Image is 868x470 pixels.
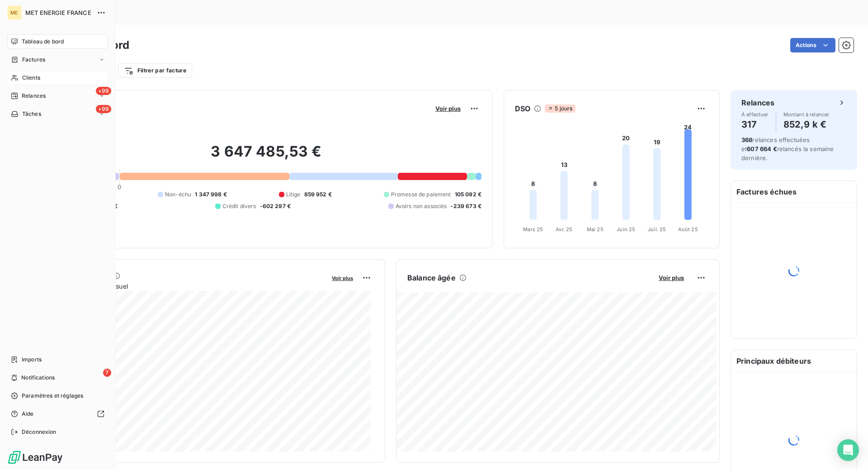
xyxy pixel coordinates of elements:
span: 105 092 € [455,190,481,199]
span: -239 673 € [450,202,481,210]
a: Factures [7,52,108,67]
a: +99Relances [7,89,108,103]
span: +99 [96,105,111,113]
span: À effectuer [741,112,769,117]
button: Voir plus [433,104,463,113]
span: Voir plus [435,105,461,112]
span: Litige [286,190,301,199]
div: Open Intercom Messenger [837,439,859,461]
tspan: Juin 25 [617,226,635,233]
h6: Relances [741,97,774,108]
span: 859 952 € [304,190,332,199]
h6: DSO [515,103,530,114]
span: 5 jours [545,104,575,113]
tspan: Août 25 [678,226,698,233]
a: Imports [7,352,108,367]
span: Non-échu [165,190,191,199]
a: Tableau de bord [7,34,108,49]
span: 0 [118,183,121,190]
span: Voir plus [659,274,684,281]
span: Voir plus [332,275,353,281]
span: +99 [96,87,111,95]
span: Notifications [21,374,55,382]
img: Logo LeanPay [7,450,63,465]
button: Filtrer par facture [118,63,192,78]
span: 7 [103,369,111,377]
button: Voir plus [329,274,356,282]
tspan: Mai 25 [587,226,604,233]
span: Relances [22,92,46,100]
span: Montant à relancer [783,112,830,117]
span: Promesse de paiement [391,190,451,199]
span: Tableau de bord [22,38,64,46]
span: Clients [22,74,40,82]
span: relances effectuées et relancés la semaine dernière. [741,136,834,161]
span: Avoirs non associés [396,202,447,210]
span: Paramètres et réglages [22,392,83,400]
span: 368 [741,136,752,143]
span: Tâches [22,110,41,118]
h4: 852,9 k € [783,117,830,132]
a: Paramètres et réglages [7,389,108,403]
h6: Principaux débiteurs [731,350,857,372]
tspan: Avr. 25 [556,226,572,233]
h4: 317 [741,117,769,132]
span: 1 347 998 € [195,190,227,199]
h6: Balance âgée [407,272,456,283]
span: Imports [22,356,42,364]
a: Clients [7,71,108,85]
tspan: Juil. 25 [648,226,666,233]
span: Factures [22,56,45,64]
span: 607 664 € [747,145,777,152]
span: Déconnexion [22,428,57,436]
a: +99Tâches [7,107,108,121]
button: Actions [790,38,835,52]
span: Aide [22,410,34,418]
span: Crédit divers [222,202,256,210]
span: Chiffre d'affaires mensuel [51,281,325,291]
h2: 3 647 485,53 € [51,142,481,170]
h6: Factures échues [731,181,857,203]
a: Aide [7,407,108,421]
button: Voir plus [656,274,687,282]
span: -602 297 € [260,202,291,210]
tspan: Mars 25 [523,226,543,233]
